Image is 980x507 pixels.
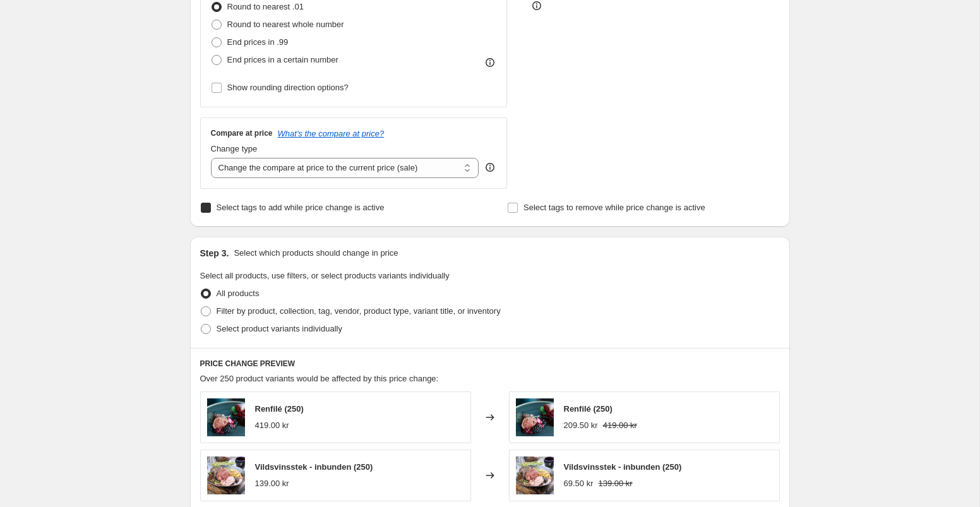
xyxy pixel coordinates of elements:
[227,2,304,11] span: Round to nearest .01
[598,477,632,490] strike: 139.00 kr
[200,374,439,383] span: Over 250 product variants would be affected by this price change:
[207,456,245,494] img: vildsvinsstek_80x.jpg
[564,477,594,490] div: 69.50 kr
[217,203,385,212] span: Select tags to add while price change is active
[564,419,598,432] div: 209.50 kr
[255,477,289,490] div: 139.00 kr
[217,289,260,298] span: All products
[278,129,385,138] button: What's the compare at price?
[227,20,344,29] span: Round to nearest whole number
[227,37,289,47] span: End prices in .99
[200,247,229,259] h2: Step 3.
[516,398,554,436] img: Njalgiesrenfile_1_80x.jpg
[255,404,304,414] span: Renfilé (250)
[200,359,780,369] h6: PRICE CHANGE PREVIEW
[211,144,258,153] span: Change type
[211,128,273,138] h3: Compare at price
[564,404,612,414] span: Renfilé (250)
[227,55,338,64] span: End prices in a certain number
[523,203,705,212] span: Select tags to remove while price change is active
[217,324,342,333] span: Select product variants individually
[217,306,501,316] span: Filter by product, collection, tag, vendor, product type, variant title, or inventory
[200,271,450,280] span: Select all products, use filters, or select products variants individually
[207,398,245,436] img: Njalgiesrenfile_1_80x.jpg
[484,161,496,174] div: help
[234,247,398,259] p: Select which products should change in price
[255,462,373,472] span: Vildsvinsstek - inbunden (250)
[255,419,289,432] div: 419.00 kr
[516,456,554,494] img: vildsvinsstek_80x.jpg
[564,462,682,472] span: Vildsvinsstek - inbunden (250)
[227,83,349,92] span: Show rounding direction options?
[603,419,637,432] strike: 419.00 kr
